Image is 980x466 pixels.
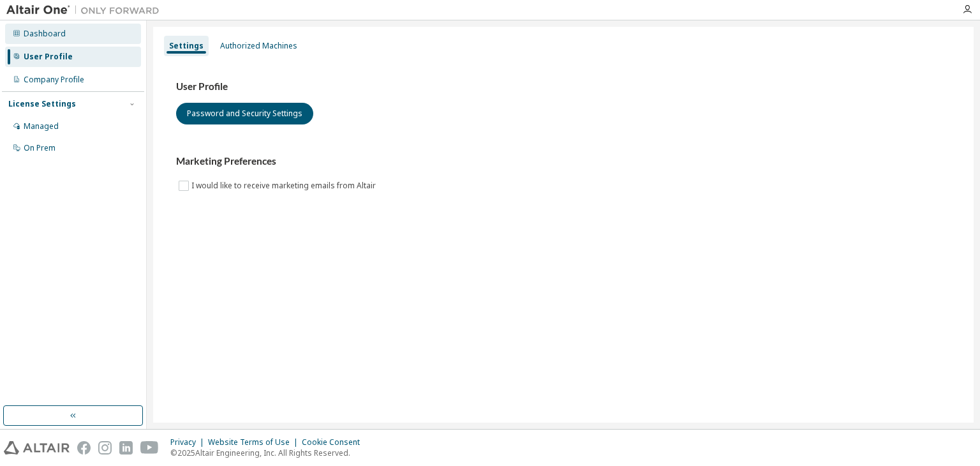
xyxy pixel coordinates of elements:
[176,155,951,168] h3: Marketing Preferences
[4,441,70,455] img: altair_logo.svg
[191,178,378,193] label: I would like to receive marketing emails from Altair
[302,437,367,447] div: Cookie Consent
[8,99,76,109] div: License Settings
[24,52,73,62] div: User Profile
[77,441,91,455] img: facebook.svg
[119,441,133,455] img: linkedin.svg
[140,441,159,455] img: youtube.svg
[176,103,313,124] button: Password and Security Settings
[169,41,204,51] div: Settings
[170,447,367,458] p: © 2025 Altair Engineering, Inc. All Rights Reserved.
[24,75,84,85] div: Company Profile
[6,4,166,17] img: Altair One
[24,29,66,39] div: Dashboard
[24,143,56,153] div: On Prem
[170,437,208,447] div: Privacy
[208,437,302,447] div: Website Terms of Use
[220,41,297,51] div: Authorized Machines
[98,441,112,455] img: instagram.svg
[176,80,951,93] h3: User Profile
[24,121,59,132] div: Managed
